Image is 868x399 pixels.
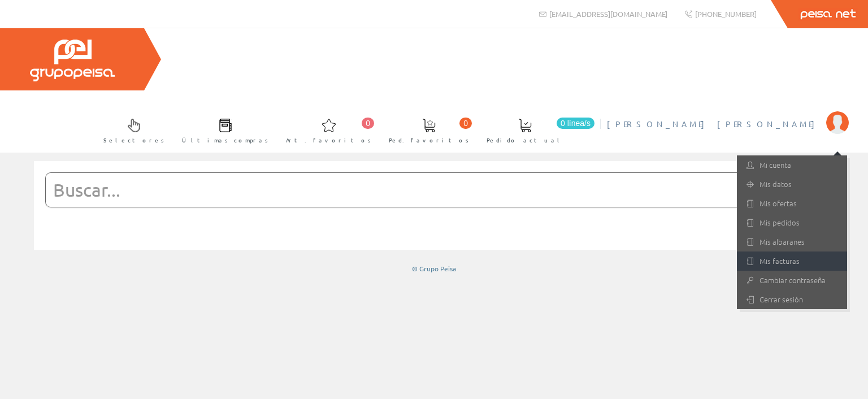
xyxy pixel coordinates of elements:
a: Últimas compras [171,109,274,150]
a: Mis albaranes [737,232,847,251]
div: © Grupo Peisa [34,264,834,274]
span: [PHONE_NUMBER] [695,9,757,19]
span: 0 [362,118,374,129]
a: Mis pedidos [737,213,847,232]
span: Ped. favoritos [389,135,469,146]
img: Grupo Peisa [30,40,115,81]
span: [PERSON_NAME] [PERSON_NAME] [607,118,821,129]
span: 0 [459,118,472,129]
a: Mis ofertas [737,194,847,213]
a: Cerrar sesión [737,290,847,309]
span: Selectores [103,135,164,146]
a: Mi cuenta [737,155,847,175]
input: Buscar... [46,173,795,207]
span: 0 línea/s [557,118,594,129]
span: Art. favoritos [286,135,371,146]
span: Últimas compras [182,135,268,146]
span: Pedido actual [487,135,563,146]
span: [EMAIL_ADDRESS][DOMAIN_NAME] [549,9,667,19]
a: [PERSON_NAME] [PERSON_NAME] [607,109,849,120]
a: Cambiar contraseña [737,271,847,290]
a: Mis datos [737,175,847,194]
a: Selectores [92,109,170,150]
a: Mis facturas [737,251,847,271]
